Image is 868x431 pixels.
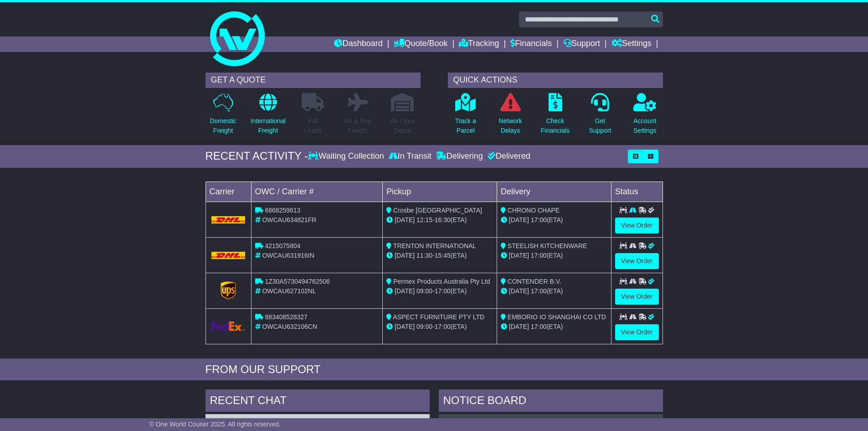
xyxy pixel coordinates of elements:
[435,323,451,330] span: 17:00
[395,287,415,295] span: [DATE]
[615,253,659,269] a: View Order
[262,323,317,330] span: OWCAU632106CN
[416,323,432,330] span: 09:00
[611,36,652,52] a: Settings
[531,287,547,295] span: 17:00
[251,116,286,135] p: International Freight
[508,207,560,214] span: CHRONO CHAPE
[265,207,300,214] span: 6868259613
[265,313,307,321] span: 883408528327
[386,286,493,296] div: - (ETA)
[334,36,383,52] a: Dashboard
[211,322,246,331] img: GetCarrierServiceLogo
[262,252,314,259] span: OWCAU631916IN
[615,324,659,340] a: View Order
[563,36,600,52] a: Support
[393,207,482,214] span: Crosbe [GEOGRAPHIC_DATA]
[395,323,415,330] span: [DATE]
[531,216,547,223] span: 17:00
[588,93,611,140] a: GetSupport
[509,216,529,223] span: [DATE]
[540,93,570,140] a: CheckFinancials
[393,242,476,249] span: TRENTON INTERNATIONAL
[435,252,451,259] span: 15:45
[149,421,281,428] span: © One World Courier 2025. All rights reserved.
[221,281,236,300] img: GetCarrierServiceLogo
[386,251,493,260] div: - (ETA)
[611,182,663,202] td: Status
[509,287,529,295] span: [DATE]
[501,251,607,260] div: (ETA)
[383,182,497,202] td: Pickup
[251,182,383,202] td: OWC / Carrier #
[509,323,529,330] span: [DATE]
[615,289,659,305] a: View Order
[210,116,236,135] p: Domestic Freight
[344,116,371,135] p: Air & Sea Freight
[615,218,659,234] a: View Order
[262,287,316,295] span: OWCAU627102NL
[455,116,476,135] p: Track a Parcel
[395,216,415,223] span: [DATE]
[416,252,432,259] span: 11:30
[308,151,386,161] div: Waiting Collection
[509,252,529,259] span: [DATE]
[455,93,477,140] a: Track aParcel
[531,323,547,330] span: 17:00
[497,182,611,202] td: Delivery
[386,322,493,332] div: - (ETA)
[250,93,286,140] a: InternationalFreight
[394,36,447,52] a: Quote/Book
[589,116,611,135] p: Get Support
[434,151,485,161] div: Delivering
[386,151,434,161] div: In Transit
[501,286,607,296] div: (ETA)
[416,216,432,223] span: 12:15
[390,116,415,135] p: Air / Sea Depot
[435,287,451,295] span: 17:00
[498,116,522,135] p: Network Delays
[205,363,663,376] div: FROM OUR SUPPORT
[393,278,490,285] span: Permex Products Australia Pty Ltd
[205,73,421,88] div: GET A QUOTE
[439,389,663,414] div: NOTICE BOARD
[501,215,607,225] div: (ETA)
[205,389,430,414] div: RECENT CHAT
[508,278,561,285] span: CONTENDER B.V.
[265,278,329,285] span: 1Z30A5730494762506
[510,36,552,52] a: Financials
[459,36,499,52] a: Tracking
[501,322,607,332] div: (ETA)
[541,116,570,135] p: Check Financials
[531,252,547,259] span: 17:00
[205,150,308,163] div: RECENT ACTIVITY -
[205,182,251,202] td: Carrier
[209,93,236,140] a: DomesticFreight
[633,116,657,135] p: Account Settings
[265,242,300,249] span: 4215075804
[395,252,415,259] span: [DATE]
[386,215,493,225] div: - (ETA)
[485,151,530,161] div: Delivered
[416,287,432,295] span: 09:00
[435,216,451,223] span: 16:30
[508,313,606,321] span: EMBORIO IO SHANGHAI CO LTD
[262,216,316,223] span: OWCAU634821FR
[302,116,324,135] p: Full Loads
[633,93,657,140] a: AccountSettings
[393,313,484,321] span: ASPECT FURNITURE PTY LTD
[498,93,522,140] a: NetworkDelays
[508,242,587,249] span: STEELISH KITCHENWARE
[211,252,246,259] img: DHL.png
[211,216,246,223] img: DHL.png
[448,73,663,88] div: QUICK ACTIONS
